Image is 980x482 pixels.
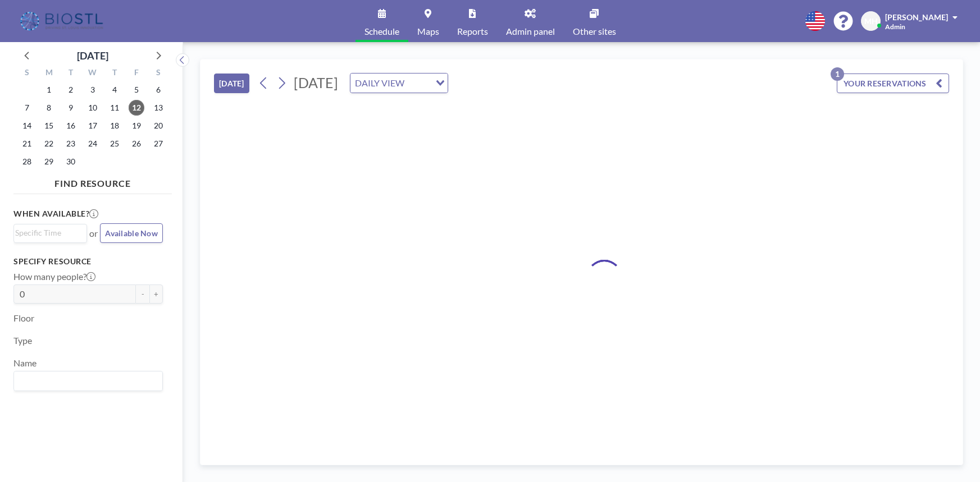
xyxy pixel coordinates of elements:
span: or [89,228,98,239]
span: [DATE] [294,74,338,91]
span: Wednesday, September 3, 2025 [85,82,101,98]
span: Other sites [573,27,616,36]
span: Sunday, September 14, 2025 [19,118,35,134]
h4: FIND RESOURCE [13,173,172,189]
label: Floor [13,313,34,324]
span: Thursday, September 25, 2025 [107,136,122,152]
span: [PERSON_NAME] [885,12,948,22]
span: Admin panel [506,27,555,36]
span: Saturday, September 6, 2025 [151,82,166,98]
h3: Specify resource [13,256,163,267]
div: T [60,66,82,81]
span: Sunday, September 21, 2025 [19,136,35,152]
span: Wednesday, September 17, 2025 [85,118,101,134]
span: Tuesday, September 9, 2025 [63,100,79,116]
div: F [125,66,147,81]
span: Saturday, September 13, 2025 [151,100,166,116]
span: Saturday, September 20, 2025 [151,118,166,134]
button: + [149,284,163,304]
span: Thursday, September 4, 2025 [107,82,122,98]
span: Reports [457,27,488,36]
span: Monday, September 22, 2025 [41,136,57,152]
div: M [38,66,60,81]
input: Search for option [408,76,429,90]
label: How many people? [13,271,95,282]
div: Search for option [14,371,162,391]
span: Friday, September 19, 2025 [129,118,144,134]
div: S [147,66,169,81]
span: Maps [417,27,439,36]
span: Tuesday, September 16, 2025 [63,118,79,134]
div: Search for option [14,224,86,241]
span: Wednesday, September 10, 2025 [85,100,101,116]
div: W [82,66,104,81]
span: Tuesday, September 23, 2025 [63,136,79,152]
span: Friday, September 12, 2025 [129,100,144,116]
span: Admin [885,22,905,31]
button: [DATE] [214,74,249,93]
span: Thursday, September 18, 2025 [107,118,122,134]
span: Monday, September 1, 2025 [41,82,57,98]
img: organization-logo [18,10,107,33]
label: Name [13,357,37,369]
input: Search for option [15,374,156,388]
div: S [16,66,38,81]
span: Schedule [364,27,399,36]
div: T [103,66,125,81]
div: [DATE] [77,48,108,63]
span: Monday, September 29, 2025 [41,154,57,169]
p: 1 [831,67,844,81]
span: MH [864,16,878,26]
span: Thursday, September 11, 2025 [107,100,122,116]
span: Available Now [105,228,158,238]
span: Tuesday, September 2, 2025 [63,82,79,98]
div: Search for option [350,74,448,93]
span: Friday, September 5, 2025 [129,82,144,98]
span: Tuesday, September 30, 2025 [63,154,79,169]
button: YOUR RESERVATIONS1 [837,74,949,93]
span: Wednesday, September 24, 2025 [85,136,101,152]
span: Monday, September 8, 2025 [41,100,57,116]
button: - [136,284,149,304]
span: DAILY VIEW [353,76,407,90]
button: Available Now [100,223,163,243]
input: Search for option [15,227,80,239]
span: Sunday, September 7, 2025 [19,100,35,116]
span: Friday, September 26, 2025 [129,136,144,152]
span: Sunday, September 28, 2025 [19,154,35,169]
span: Saturday, September 27, 2025 [151,136,166,152]
span: Monday, September 15, 2025 [41,118,57,134]
label: Type [13,335,32,346]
